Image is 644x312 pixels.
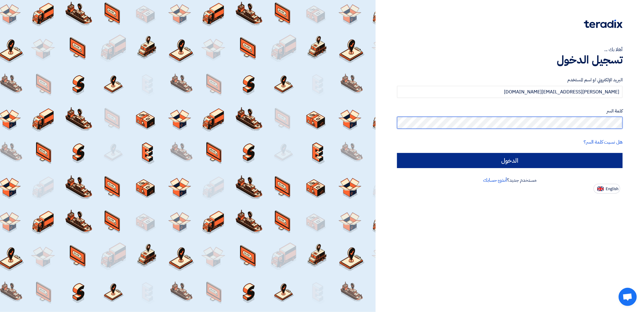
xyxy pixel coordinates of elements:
[397,53,623,67] h1: تسجيل الدخول
[397,76,623,83] label: البريد الإلكتروني او اسم المستخدم
[397,108,623,115] label: كلمة السر
[397,86,623,98] input: أدخل بريد العمل الإلكتروني او اسم المستخدم الخاص بك ...
[594,184,620,193] button: English
[397,153,623,168] input: الدخول
[584,138,623,146] a: هل نسيت كلمة السر؟
[619,288,637,306] a: Open chat
[397,177,623,184] div: مستخدم جديد؟
[606,187,618,191] span: English
[584,20,623,28] img: Teradix logo
[397,46,623,53] div: أهلا بك ...
[483,177,507,184] a: أنشئ حسابك
[597,187,604,191] img: en-US.png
